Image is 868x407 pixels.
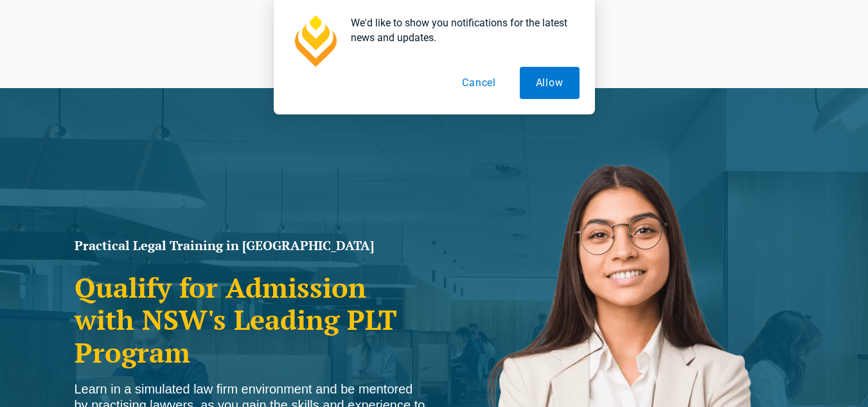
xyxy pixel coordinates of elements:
[341,15,580,45] div: We'd like to show you notifications for the latest news and updates.
[446,67,512,99] button: Cancel
[520,67,580,99] button: Allow
[75,271,428,368] h2: Qualify for Admission with NSW's Leading PLT Program
[289,15,341,67] img: notification icon
[75,239,428,252] h1: Practical Legal Training in [GEOGRAPHIC_DATA]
